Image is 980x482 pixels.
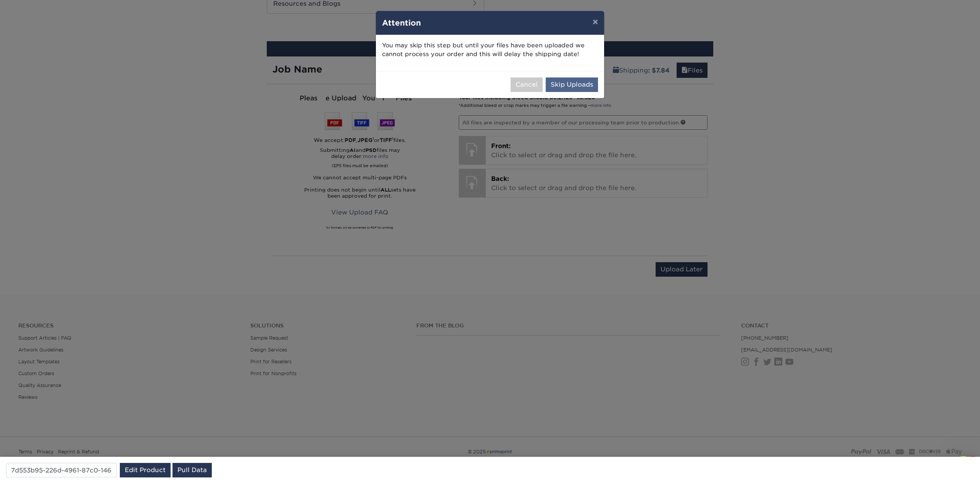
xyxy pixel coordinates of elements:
[954,456,972,474] iframe: Intercom live chat
[970,456,976,462] span: 8
[120,463,171,477] a: Edit Product
[382,41,598,59] p: You may skip this step but until your files have been uploaded we cannot process your order and t...
[546,77,598,92] button: Skip Uploads
[382,17,598,29] h4: Attention
[172,463,212,477] a: Pull Data
[587,11,604,32] button: ×
[511,77,543,92] button: Cancel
